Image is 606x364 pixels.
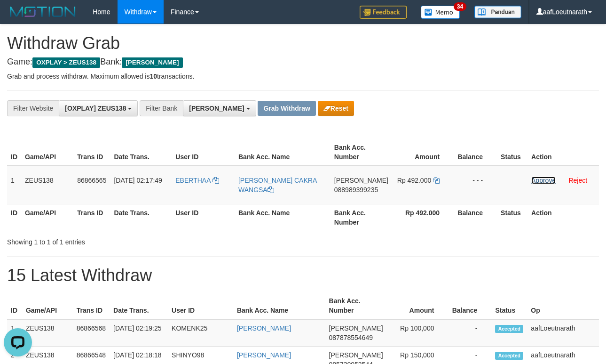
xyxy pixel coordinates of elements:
td: Rp 100,000 [387,319,449,347]
td: ZEUS138 [22,319,73,347]
span: [OXPLAY] ZEUS138 [65,105,126,112]
th: Rp 492.000 [392,204,454,231]
span: [PERSON_NAME] [329,351,383,359]
h4: Game: Bank: [7,57,599,67]
th: Bank Acc. Name [235,204,331,231]
th: Balance [448,292,491,319]
div: Filter Bank [140,100,183,116]
span: Accepted [495,352,523,360]
td: 1 [7,319,22,347]
a: [PERSON_NAME] [237,324,291,332]
th: Trans ID [73,139,110,166]
span: Accepted [495,325,523,333]
th: Bank Acc. Number [331,204,392,231]
th: Game/API [21,204,73,231]
td: ZEUS138 [21,166,73,204]
td: KOMENK25 [168,319,233,347]
h1: Withdraw Grab [7,34,599,53]
button: Reset [318,101,354,116]
span: [PERSON_NAME] [334,177,388,184]
th: Game/API [22,292,73,319]
th: Op [527,292,599,319]
div: Showing 1 to 1 of 1 entries [7,234,245,247]
img: Feedback.jpg [360,6,407,19]
img: panduan.png [474,6,521,18]
th: ID [7,139,21,166]
button: Open LiveChat chat widget [4,4,32,32]
th: Amount [387,292,449,319]
th: Bank Acc. Name [233,292,325,319]
h1: 15 Latest Withdraw [7,266,599,285]
th: User ID [172,204,235,231]
span: Copy 087878554649 to clipboard [329,334,373,341]
th: Action [527,204,599,231]
th: Date Trans. [110,292,168,319]
th: Game/API [21,139,73,166]
td: 1 [7,166,21,204]
button: [PERSON_NAME] [183,100,256,116]
th: Bank Acc. Number [325,292,387,319]
span: 86866565 [77,177,106,184]
th: Status [497,204,527,231]
a: [PERSON_NAME] CAKRA WANGSA [238,177,317,194]
th: Date Trans. [110,139,172,166]
span: [PERSON_NAME] [189,105,244,112]
img: MOTION_logo.png [7,5,79,19]
a: EBERTHAA [175,177,219,184]
a: [PERSON_NAME] [237,351,291,359]
p: Grab and process withdraw. Maximum allowed is transactions. [7,72,599,81]
th: Date Trans. [110,204,172,231]
th: Bank Acc. Number [331,139,392,166]
th: Trans ID [73,292,110,319]
span: OXPLAY > ZEUS138 [32,57,100,68]
a: Approve [531,177,556,184]
td: - [448,319,491,347]
th: Bank Acc. Name [235,139,331,166]
th: User ID [172,139,235,166]
th: Balance [454,204,497,231]
div: Filter Website [7,100,59,116]
td: - - - [454,166,497,204]
span: EBERTHAA [175,177,210,184]
a: Reject [568,177,587,184]
span: 34 [454,2,466,11]
td: 86866568 [73,319,110,347]
th: Status [497,139,527,166]
button: [OXPLAY] ZEUS138 [59,100,138,116]
td: aafLoeutnarath [527,319,599,347]
img: Button%20Memo.svg [421,6,460,19]
th: Balance [454,139,497,166]
th: Status [491,292,527,319]
span: Copy 088989399235 to clipboard [334,186,378,194]
span: [PERSON_NAME] [329,324,383,332]
button: Grab Withdraw [258,101,315,116]
th: Amount [392,139,454,166]
th: Trans ID [73,204,110,231]
strong: 10 [150,73,157,80]
th: Action [527,139,599,166]
a: Copy 492000 to clipboard [433,177,440,184]
th: User ID [168,292,233,319]
th: ID [7,292,22,319]
th: ID [7,204,21,231]
span: [PERSON_NAME] [122,57,182,68]
span: Rp 492.000 [397,177,431,184]
span: [DATE] 02:17:49 [114,177,162,184]
td: [DATE] 02:19:25 [110,319,168,347]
